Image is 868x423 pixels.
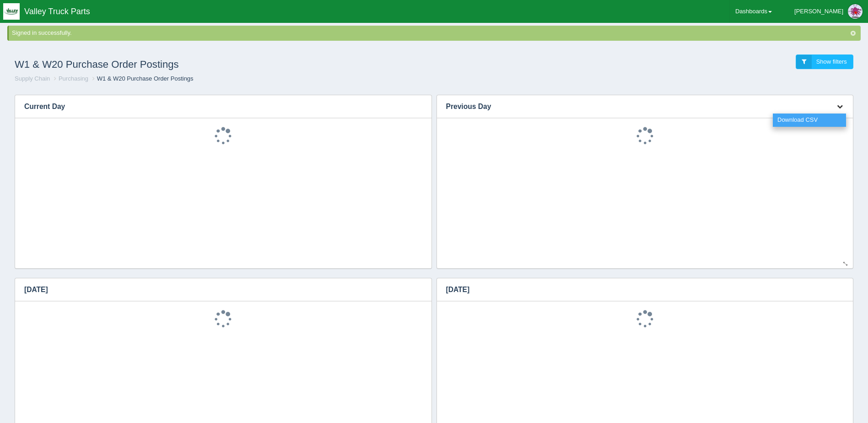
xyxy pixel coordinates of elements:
[15,278,418,301] h3: [DATE]
[12,29,859,38] div: Signed in successfully.
[3,3,20,20] img: q1blfpkbivjhsugxdrfq.png
[816,58,847,65] span: Show filters
[15,95,418,118] h3: Current Day
[59,75,88,82] a: Purchasing
[437,95,825,118] h3: Previous Day
[15,54,434,75] h1: W1 & W20 Purchase Order Postings
[794,2,843,21] div: [PERSON_NAME]
[24,7,90,16] span: Valley Truck Parts
[90,75,194,83] li: W1 & W20 Purchase Order Postings
[796,54,853,70] a: Show filters
[848,4,863,19] img: Profile Picture
[773,114,846,127] a: Download CSV
[437,278,840,301] h3: [DATE]
[15,75,50,82] a: Supply Chain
